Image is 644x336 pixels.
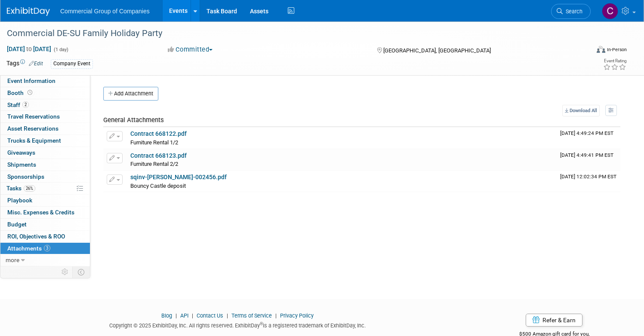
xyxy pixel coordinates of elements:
img: ExhibitDay [7,7,50,16]
a: sqinv-[PERSON_NAME]-002456.pdf [130,174,227,180]
button: Committed [165,45,216,54]
span: Budget [7,221,27,228]
span: Upload Timestamp [560,152,613,158]
img: Format-Inperson.png [597,46,605,53]
td: Tags [6,59,43,69]
span: Bouncy Castle deposit [130,183,186,189]
a: Playbook [0,195,90,206]
a: Contract 668122.pdf [130,130,187,137]
span: Upload Timestamp [560,130,613,136]
button: Add Attachment [103,87,158,101]
span: Attachments [7,245,50,252]
span: | [190,312,195,319]
a: Privacy Policy [280,312,314,319]
a: Misc. Expenses & Credits [0,207,90,218]
a: Tasks26% [0,183,90,194]
a: Budget [0,219,90,230]
div: In-Person [607,46,627,53]
a: Download All [562,105,600,116]
td: Upload Timestamp [557,171,620,192]
a: Travel Reservations [0,111,90,122]
span: ROI, Objectives & ROO [7,233,65,240]
div: Copyright © 2025 ExhibitDay, Inc. All rights reserved. ExhibitDay is a registered trademark of Ex... [6,320,468,330]
a: ROI, Objectives & ROO [0,231,90,242]
span: more [6,257,19,263]
span: [DATE] [DATE] [6,45,52,53]
a: Asset Reservations [0,123,90,134]
a: Contract 668123.pdf [130,152,187,159]
span: Upload Timestamp [560,174,616,180]
span: Asset Reservations [7,125,59,132]
span: Staff [7,101,29,108]
span: 2 [22,101,29,108]
span: | [173,312,179,319]
span: Trucks & Equipment [7,137,61,144]
span: 26% [24,185,35,192]
span: (1 day) [53,47,68,52]
span: Event Information [7,77,55,84]
span: Furniture Rental 2/2 [130,161,178,167]
a: Contact Us [197,312,223,319]
span: Booth [7,89,34,96]
a: API [180,312,188,319]
td: Upload Timestamp [557,149,620,171]
a: Giveaways [0,147,90,159]
span: Misc. Expenses & Credits [7,209,74,216]
a: Edit [29,61,43,67]
a: Refer & Earn [526,314,582,327]
a: Staff2 [0,99,90,111]
span: Tasks [6,185,35,192]
a: Event Information [0,75,90,87]
a: Sponsorships [0,171,90,183]
td: Toggle Event Tabs [73,266,90,278]
td: Personalize Event Tab Strip [58,266,73,278]
div: Event Format [534,45,627,58]
span: Travel Reservations [7,113,60,120]
div: Commercial DE-SU Family Holiday Party [4,26,574,41]
div: Company Event [51,59,93,68]
sup: ® [260,321,263,326]
span: Commercial Group of Companies [60,8,150,15]
span: Playbook [7,197,32,204]
span: 3 [44,245,50,251]
td: Upload Timestamp [557,127,620,149]
span: Sponsorships [7,173,44,180]
a: Blog [161,312,172,319]
div: Event Rating [603,59,626,63]
span: to [25,46,33,52]
a: more [0,254,90,266]
a: Terms of Service [231,312,272,319]
span: Search [563,8,582,15]
a: Search [551,4,591,19]
a: Shipments [0,159,90,171]
span: Giveaways [7,149,35,156]
a: Booth [0,87,90,99]
span: [GEOGRAPHIC_DATA], [GEOGRAPHIC_DATA] [383,47,491,54]
span: | [225,312,230,319]
span: Furniture Rental 1/2 [130,139,178,146]
span: Booth not reserved yet [26,89,34,96]
a: Trucks & Equipment [0,135,90,147]
img: Cole Mattern [602,3,618,19]
span: | [273,312,279,319]
a: Attachments3 [0,243,90,254]
span: Shipments [7,161,36,168]
span: General Attachments [103,116,164,124]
